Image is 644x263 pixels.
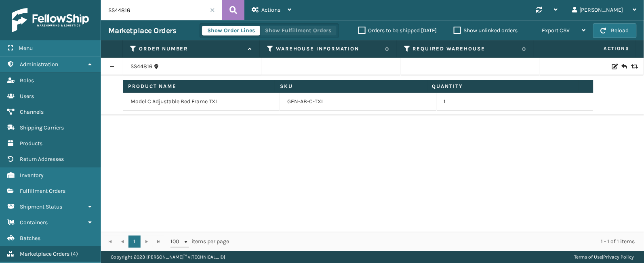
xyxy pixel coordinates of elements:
[71,250,78,257] span: ( 4 )
[432,83,574,90] label: Quantity
[108,26,176,35] h3: Marketplace Orders
[20,203,62,210] span: Shipment Status
[170,238,183,246] span: 100
[20,235,40,242] span: Batches
[604,254,634,260] a: Privacy Policy
[19,45,33,52] span: Menu
[12,8,89,32] img: logo
[437,93,593,111] td: 1
[413,45,518,52] label: Required Warehouse
[128,83,270,90] label: Product Name
[612,64,617,69] i: Edit
[111,251,225,263] p: Copyright 2023 [PERSON_NAME]™ v [TECHNICAL_ID]
[631,64,636,69] i: Replace
[20,77,34,84] span: Roles
[622,63,627,71] i: Create Return Label
[260,26,337,35] button: Show Fulfillment Orders
[20,188,65,194] span: Fulfillment Orders
[20,156,64,163] span: Return Addresses
[130,98,218,106] a: Model C Adjustable Bed Frame TXL
[575,251,634,263] div: |
[20,109,44,115] span: Channels
[20,124,64,131] span: Shipping Carriers
[20,219,48,226] span: Containers
[536,42,634,55] span: Actions
[593,23,637,38] button: Reload
[454,27,518,34] label: Show unlinked orders
[139,45,244,52] label: Order Number
[280,83,422,90] label: SKU
[20,172,44,179] span: Inventory
[276,45,381,52] label: Warehouse Information
[280,93,437,111] td: GEN-AB-C-TXL
[128,236,141,248] a: 1
[202,26,260,35] button: Show Order Lines
[130,63,152,71] a: SS44816
[358,27,437,34] label: Orders to be shipped [DATE]
[261,6,280,13] span: Actions
[241,238,635,246] div: 1 - 1 of 1 items
[20,61,58,68] span: Administration
[20,140,42,147] span: Products
[20,250,69,257] span: Marketplace Orders
[170,236,229,248] span: items per page
[575,254,602,260] a: Terms of Use
[20,93,34,100] span: Users
[542,27,570,34] span: Export CSV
